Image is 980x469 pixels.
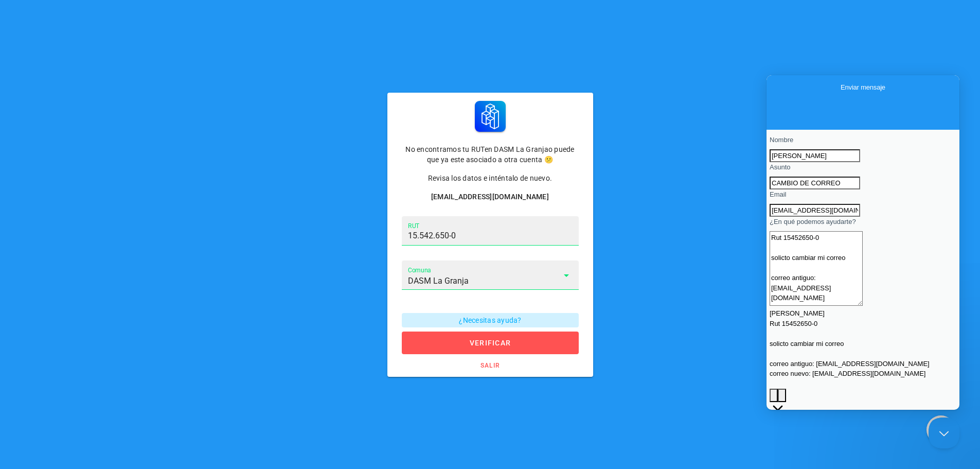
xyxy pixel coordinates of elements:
span: Email [3,115,20,123]
label: Comuna [408,267,431,274]
button: ¿Necesitas ayuda? [402,313,579,327]
span: ¿Necesitas ayuda? [408,316,572,324]
span: Asunto [3,88,24,96]
div: [EMAIL_ADDRESS][DOMAIN_NAME] [402,192,579,202]
p: Revisa los datos e inténtalo de nuevo. [402,173,579,183]
button: Emoji Picker [11,314,20,327]
div: [PERSON_NAME] Rut 15452650-0 solicto cambiar mi correo correo antiguo: [EMAIL_ADDRESS][DOMAIN_NAM... [3,233,190,304]
span: en DASM La Granja [485,145,548,153]
iframe: Help Scout Beacon - Close [929,418,959,448]
form: Contact form [3,60,190,359]
span: verificar [412,339,568,347]
span: ¿En qué podemos ayudarte? [3,143,90,150]
iframe: Help Scout Beacon - Live Chat, Contact Form, and Knowledge Base [767,75,959,410]
textarea: ¿En qué podemos ayudarte? [3,156,96,231]
a: salir [402,358,579,373]
label: RUT [408,222,420,230]
button: verificar [402,332,579,354]
span: Nombre [3,61,27,68]
button: Attach a file [3,314,11,327]
p: No encontramos tu RUT o puede que ya este asociado a otra cuenta 😕 [402,144,579,165]
span: salir [408,362,572,369]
